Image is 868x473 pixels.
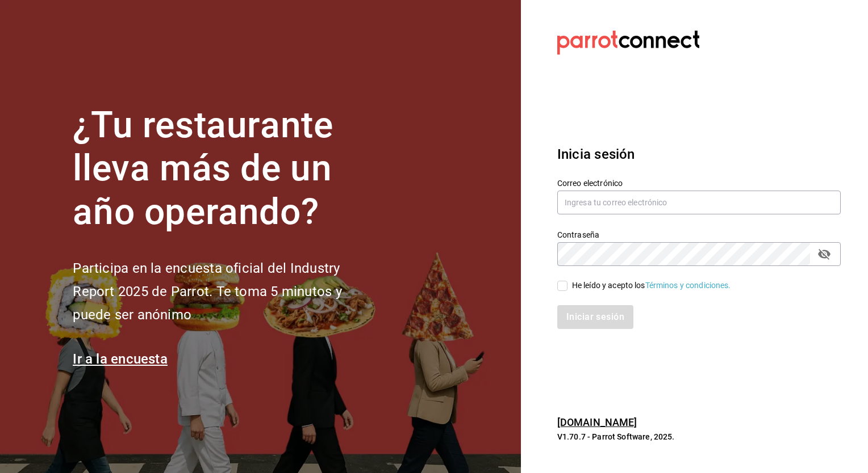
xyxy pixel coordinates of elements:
h3: Inicia sesión [557,144,841,164]
h2: Participa en la encuesta oficial del Industry Report 2025 de Parrot. Te toma 5 minutos y puede se... [73,257,379,326]
a: Términos y condiciones. [645,281,731,290]
h1: ¿Tu restaurante lleva más de un año operando? [73,104,379,234]
label: Correo electrónico [557,179,841,187]
input: Ingresa tu correo electrónico [557,191,841,214]
div: He leído y acepto los [572,280,731,292]
label: Contraseña [557,230,841,238]
p: V1.70.7 - Parrot Software, 2025. [557,431,841,442]
a: Ir a la encuesta [73,351,168,367]
button: passwordField [815,244,834,264]
a: [DOMAIN_NAME] [557,416,637,428]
